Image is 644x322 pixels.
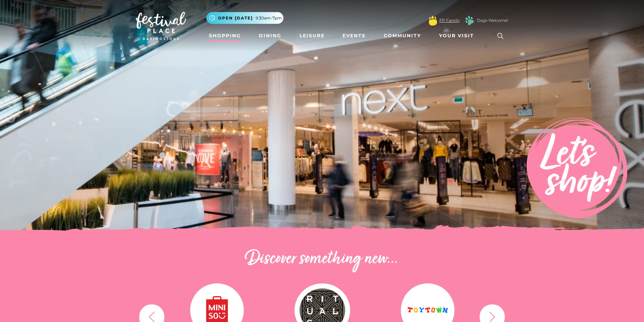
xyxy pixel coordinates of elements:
[256,30,284,42] a: Dining
[206,12,283,24] button: Open [DATE] 9.30am-7pm
[218,15,253,21] span: Open [DATE]
[439,17,460,24] a: FP Family
[136,12,186,40] img: Festival Place Logo
[436,30,480,42] a: Your Visit
[206,30,244,42] a: Shopping
[340,30,368,42] a: Events
[381,30,424,42] a: Community
[477,17,508,24] a: Dogs Welcome!
[256,15,282,21] span: 9.30am-7pm
[136,248,508,270] h2: Discover something new...
[297,30,327,42] a: Leisure
[439,32,474,39] span: Your Visit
